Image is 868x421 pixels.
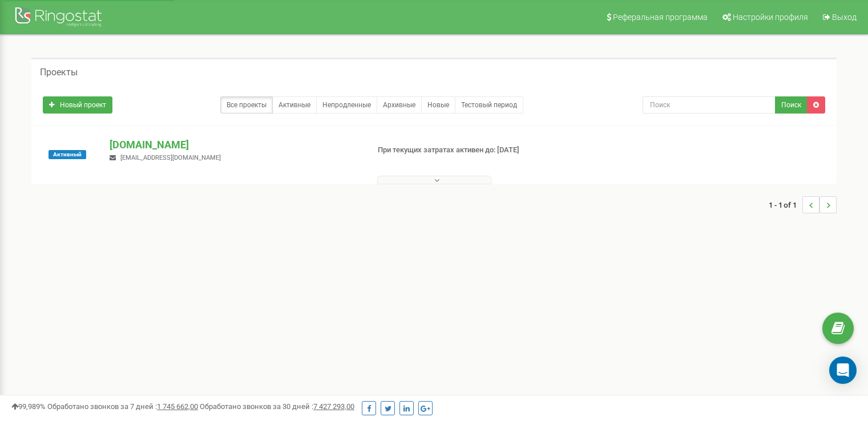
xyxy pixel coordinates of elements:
[110,137,359,152] p: [DOMAIN_NAME]
[200,402,354,411] span: Обработано звонков за 30 дней :
[829,357,857,384] div: Open Intercom Messenger
[733,13,808,22] span: Настройки профиля
[40,67,78,78] h5: Проекты
[613,13,708,22] span: Реферальная программа
[49,150,86,159] span: Активный
[832,13,857,22] span: Выход
[47,402,198,411] span: Обработано звонков за 7 дней :
[455,96,523,114] a: Тестовый период
[769,185,837,225] nav: ...
[220,96,273,114] a: Все проекты
[272,96,317,114] a: Активные
[313,402,354,411] u: 7 427 293,00
[377,96,422,114] a: Архивные
[421,96,455,114] a: Новые
[643,96,776,114] input: Поиск
[43,96,112,114] a: Новый проект
[11,402,46,411] span: 99,989%
[769,196,802,213] span: 1 - 1 of 1
[157,402,198,411] u: 1 745 662,00
[120,154,221,161] span: [EMAIL_ADDRESS][DOMAIN_NAME]
[316,96,377,114] a: Непродленные
[378,145,560,156] p: При текущих затратах активен до: [DATE]
[775,96,808,114] button: Поиск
